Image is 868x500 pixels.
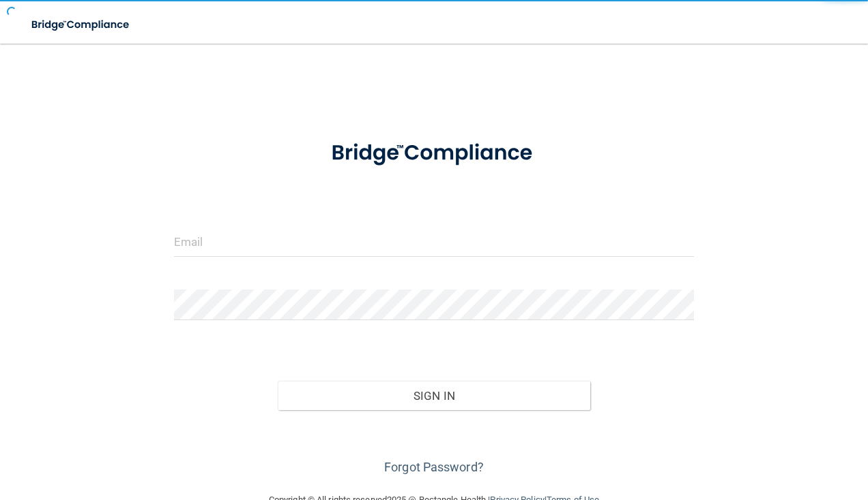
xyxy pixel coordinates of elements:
img: bridge_compliance_login_screen.278c3ca4.svg [309,125,559,181]
input: Email [174,226,695,257]
a: Forgot Password? [384,460,484,474]
img: bridge_compliance_login_screen.278c3ca4.svg [20,11,142,39]
button: Sign In [278,381,590,411]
